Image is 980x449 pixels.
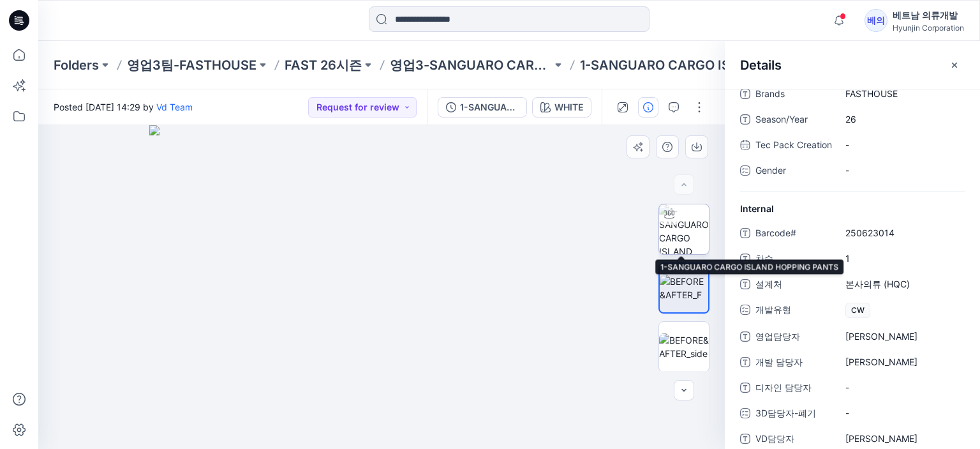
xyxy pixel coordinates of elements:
span: 김효진 [845,432,956,445]
button: WHITE [532,97,591,118]
span: Barcode# [755,225,832,243]
span: - [845,138,956,151]
span: Brands [755,86,832,104]
span: Season/Year [755,112,832,130]
div: - [845,161,865,179]
a: FAST 26시즌 [285,56,362,74]
img: BEFORE&AFTER_F [660,275,708,301]
span: Posted [DATE] 14:29 by [54,100,193,114]
a: 영업3-SANGUARO CARGO ISLAND HOPPING PANTS [390,56,552,74]
span: 영업담당자 [755,329,832,347]
span: CW [845,303,870,318]
button: Details [638,97,658,118]
a: Folders [54,56,99,74]
div: 베트남 의류개발 [893,8,964,23]
a: Vd Team [156,102,193,112]
span: 김숙진 [845,355,956,369]
span: 본사의류 (HQC) [845,277,956,291]
img: 1-SANGUARO CARGO ISLAND HOPPING PANTS [659,204,709,254]
div: WHITE [554,100,583,114]
h2: Details [740,57,782,73]
span: - [845,381,956,394]
p: 1-SANGUARO CARGO ISLAND HOPPING PANTS_Change Art [580,56,742,74]
img: BEFORE&AFTER_side [659,333,709,360]
div: 베의 [865,9,887,32]
div: 1-SANGUARO CARGO ISLAND HOPPING PANTS_아트수정 [460,100,519,114]
span: 개발유형 [755,302,832,321]
span: 250623014 [845,226,956,240]
span: 3D담당자-폐기 [755,406,832,423]
span: 설계처 [755,277,832,294]
span: 1 [845,252,956,265]
span: 차수 [755,251,832,269]
div: Hyunjin Corporation [893,23,964,33]
span: 디자인 담당자 [755,380,832,398]
span: 개발 담당자 [755,354,832,372]
span: Tec Pack Creation [755,137,832,155]
span: Gender [755,163,832,181]
div: - [845,404,865,422]
span: FASTHOUSE [845,87,956,100]
span: 이정은 [845,330,956,343]
span: 26 [845,112,956,126]
button: 1-SANGUARO CARGO ISLAND HOPPING PANTS_아트수정 [438,97,527,118]
span: Internal [740,202,774,215]
img: eyJhbGciOiJIUzI1NiIsImtpZCI6IjAiLCJzbHQiOiJzZXMiLCJ0eXAiOiJKV1QifQ.eyJkYXRhIjp7InR5cGUiOiJzdG9yYW... [149,125,613,449]
span: VD담당자 [755,431,832,449]
a: 영업3팀-FASTHOUSE [127,56,256,74]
